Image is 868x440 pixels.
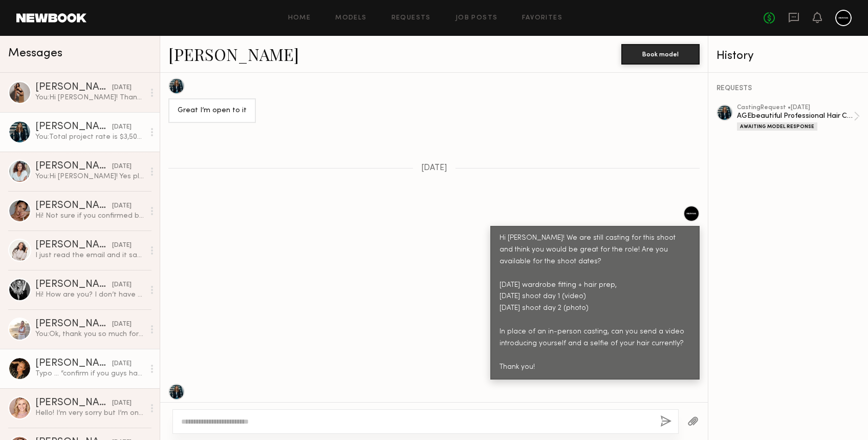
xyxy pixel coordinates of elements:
div: You: Ok, thank you so much for the reply! :) [35,329,144,339]
div: Hi [PERSON_NAME]! We are still casting for this shoot and think you would be great for the role! ... [500,233,690,373]
div: [DATE] [112,162,132,172]
div: You: Hi [PERSON_NAME]! Thank you for your patience, we are still in the process of casting for th... [35,93,144,102]
div: [DATE] [112,359,132,369]
div: I just read the email and it says the color is more permanent in the two weeks that was said in t... [35,250,144,260]
button: Book model [621,44,700,65]
div: Hello! I’m very sorry but I’m on an all day shoot in [GEOGRAPHIC_DATA] [DATE]. A one day shoot tu... [35,408,144,418]
div: Great I’m open to it [178,105,247,117]
div: You: Hi [PERSON_NAME]! Yes please send to [EMAIL_ADDRESS][PERSON_NAME][DOMAIN_NAME]. Thank you! [35,172,144,181]
div: Hi! How are you? I don’t have any gray hair! I have natural blonde hair with highlights. I’m base... [35,290,144,300]
a: castingRequest •[DATE]AGEbeautiful Professional Hair Color Campaign Gray CoverageAwaiting Model R... [737,104,860,131]
a: [PERSON_NAME] [168,43,299,65]
div: [PERSON_NAME] [35,240,112,250]
div: [PERSON_NAME] [35,122,112,132]
div: AGEbeautiful Professional Hair Color Campaign Gray Coverage [737,111,854,121]
div: [DATE] [112,320,132,329]
div: [PERSON_NAME] [35,319,112,329]
a: Home [288,15,311,22]
a: Job Posts [455,15,498,22]
div: [PERSON_NAME] [35,82,112,93]
div: [PERSON_NAME] [35,161,112,172]
div: REQUESTS [717,85,860,92]
div: [PERSON_NAME] [35,280,112,290]
div: [PERSON_NAME] [35,201,112,211]
div: [DATE] [112,280,132,290]
span: [DATE] [421,164,447,173]
div: casting Request • [DATE] [737,104,854,111]
a: Requests [392,15,431,22]
div: Typo … “confirm if you guys have booked”. [35,369,144,379]
div: History [717,50,860,62]
a: Book model [621,49,700,58]
div: [DATE] [112,83,132,93]
a: Models [335,15,366,22]
span: Messages [8,48,62,59]
div: [DATE] [112,399,132,408]
div: [PERSON_NAME] [35,398,112,408]
div: [DATE] [112,122,132,132]
div: Awaiting Model Response [737,122,817,131]
div: [PERSON_NAME] [35,359,112,369]
a: Favorites [522,15,562,22]
div: Hi! Not sure if you confirmed bookings already, but wanted to let you know I just got back [DATE]... [35,211,144,221]
div: You: Total project rate is $3,500 total project rate. Please send video to [EMAIL_ADDRESS][PERSON... [35,132,144,142]
div: [DATE] [112,241,132,250]
div: [DATE] [112,201,132,211]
